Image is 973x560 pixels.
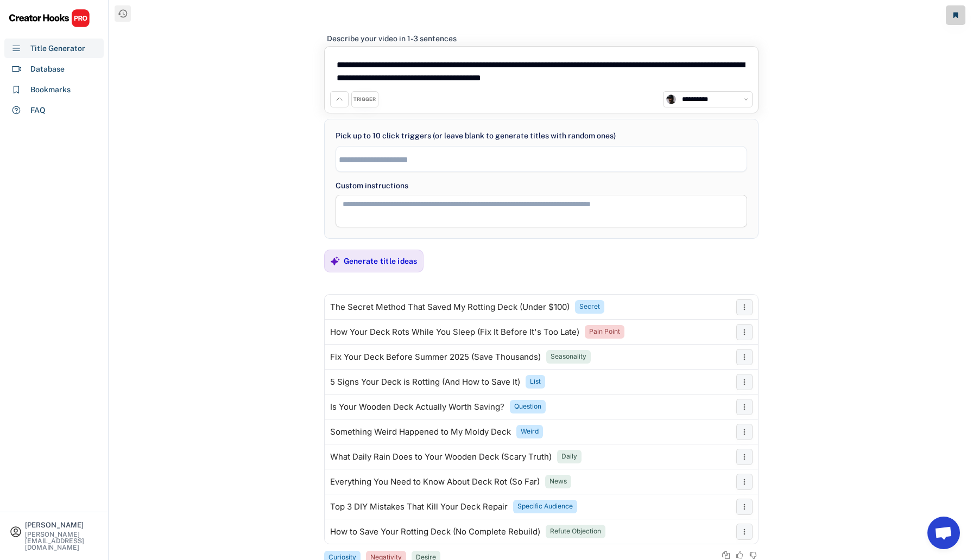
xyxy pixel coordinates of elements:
[550,527,601,536] div: Refute Objection
[330,453,552,461] div: What Daily Rain Does to Your Wooden Deck (Scary Truth)
[336,130,616,142] div: Pick up to 10 click triggers (or leave blank to generate titles with random ones)
[336,180,747,192] div: Custom instructions
[927,517,960,549] a: Open chat
[530,377,541,386] div: List
[30,43,85,54] div: Title Generator
[579,302,600,311] div: Secret
[330,328,579,336] div: How Your Deck Rots While You Sleep (Fix It Before It's Too Late)
[330,478,540,486] div: Everything You Need to Know About Deck Rot (So Far)
[330,527,540,536] div: How to Save Your Rotting Deck (No Complete Rebuild)
[330,378,520,386] div: 5 Signs Your Deck is Rotting (And How to Save It)
[589,327,620,336] div: Pain Point
[517,502,573,511] div: Specific Audience
[25,521,99,529] div: [PERSON_NAME]
[353,96,376,103] div: TRIGGER
[521,427,539,436] div: Weird
[561,452,577,461] div: Daily
[330,303,570,311] div: The Secret Method That Saved My Rotting Deck (Under $100)
[330,353,541,361] div: Fix Your Deck Before Summer 2025 (Save Thousands)
[330,403,504,411] div: Is Your Wooden Deck Actually Worth Saving?
[30,63,65,75] div: Database
[9,9,90,28] img: CHPRO%20Logo.svg
[514,402,541,411] div: Question
[551,352,586,361] div: Seasonality
[666,94,676,104] img: channels4_profile.jpg
[30,105,46,116] div: FAQ
[25,531,99,551] div: [PERSON_NAME][EMAIL_ADDRESS][DOMAIN_NAME]
[327,34,457,43] div: Describe your video in 1-3 sentences
[549,477,567,486] div: News
[330,502,508,511] div: Top 3 DIY Mistakes That Kill Your Deck Repair
[344,256,418,266] div: Generate title ideas
[30,84,71,96] div: Bookmarks
[330,428,511,436] div: Something Weird Happened to My Moldy Deck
